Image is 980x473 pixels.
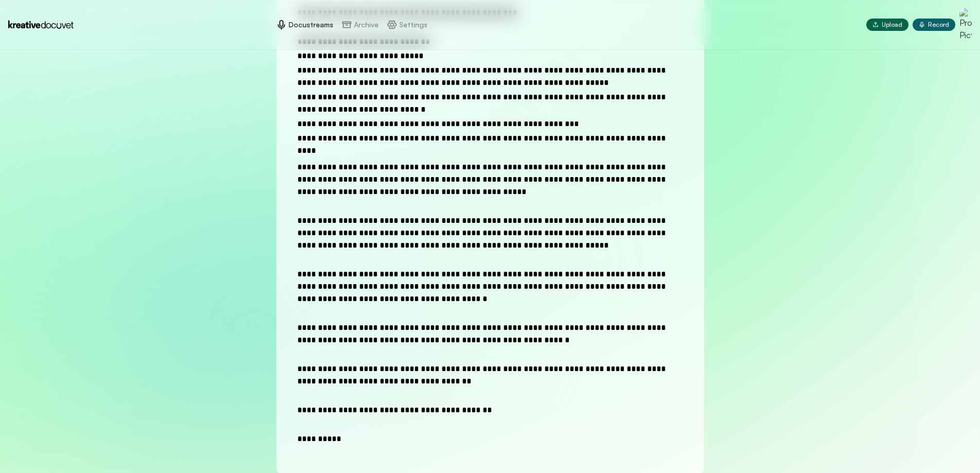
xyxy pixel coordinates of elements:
a: Archive [342,20,379,30]
img: Profile Picture [959,8,972,41]
button: Record [913,19,955,31]
button: Upload [866,19,908,31]
p: Archive [354,20,379,30]
p: Docustreams [289,20,333,30]
span: Record [928,21,949,29]
a: Docustreams [276,20,333,30]
span: Upload [882,21,902,29]
p: Settings [399,20,427,30]
a: Settings [387,20,427,30]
